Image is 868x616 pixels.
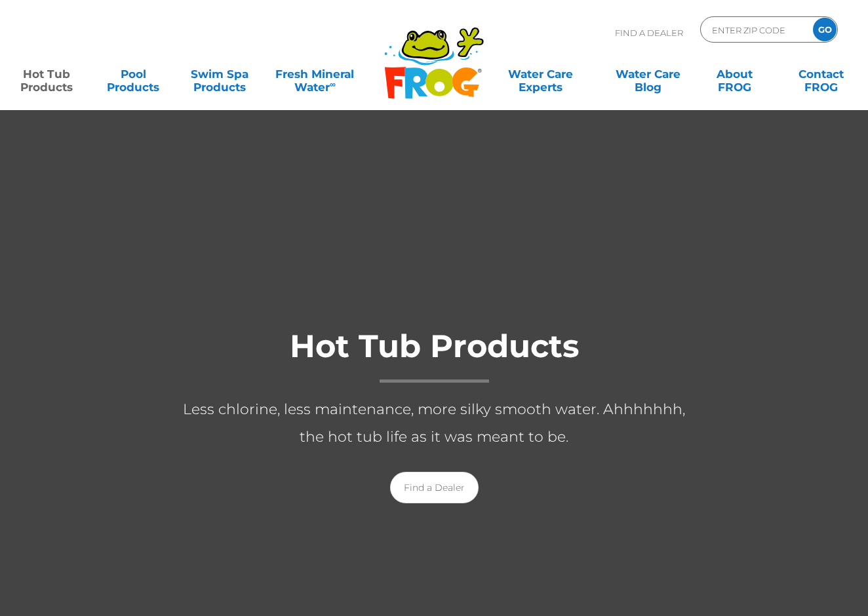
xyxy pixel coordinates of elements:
a: Water CareBlog [614,61,682,87]
input: Zip Code Form [711,20,799,39]
a: Water CareExperts [486,61,595,87]
a: Fresh MineralWater∞ [273,61,357,87]
p: Find A Dealer [615,16,683,49]
h1: Hot Tub Products [172,329,696,383]
p: Less chlorine, less maintenance, more silky smooth water. Ahhhhhhh, the hot tub life as it was me... [172,396,696,451]
a: ContactFROG [787,61,855,87]
sup: ∞ [330,79,336,89]
a: Swim SpaProducts [186,61,254,87]
a: AboutFROG [701,61,768,87]
input: GO [813,18,837,41]
a: Hot TubProducts [13,61,81,87]
a: PoolProducts [100,61,167,87]
a: Find a Dealer [390,472,479,503]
